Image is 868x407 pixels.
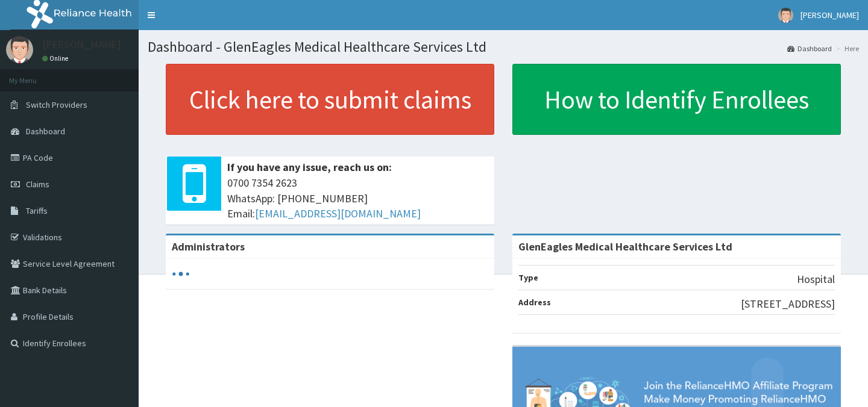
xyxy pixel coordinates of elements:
img: User Image [6,36,33,63]
span: Switch Providers [26,99,87,110]
b: Address [518,297,551,308]
a: How to Identify Enrollees [512,64,841,135]
li: Here [833,43,859,54]
img: User Image [778,8,793,23]
b: If you have any issue, reach us on: [227,160,392,174]
span: Dashboard [26,126,65,137]
strong: GlenEagles Medical Healthcare Services Ltd [518,240,732,253]
a: Dashboard [787,43,832,54]
p: [PERSON_NAME] [42,39,121,50]
span: Claims [26,179,49,190]
p: Hospital [797,272,835,287]
svg: audio-loading [172,265,190,283]
a: Click here to submit claims [166,64,494,135]
p: [STREET_ADDRESS] [741,296,835,312]
span: Tariffs [26,205,48,216]
a: Online [42,54,71,63]
span: 0700 7354 2623 WhatsApp: [PHONE_NUMBER] Email: [227,175,488,222]
a: [EMAIL_ADDRESS][DOMAIN_NAME] [255,207,421,220]
h1: Dashboard - GlenEagles Medical Healthcare Services Ltd [148,39,859,55]
b: Type [518,272,538,283]
b: Administrators [172,240,245,253]
span: [PERSON_NAME] [800,10,859,20]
